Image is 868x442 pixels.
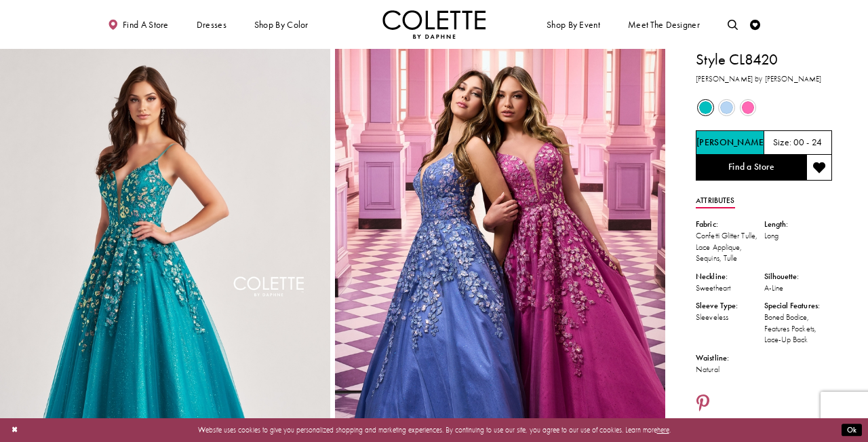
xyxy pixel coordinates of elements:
a: Find a Store [696,155,806,181]
div: Special Features: [764,300,832,312]
span: Dresses [197,20,226,30]
div: Confetti Glitter Tulle, Lace Applique, Sequins, Tulle [696,230,764,264]
div: Natural [696,364,764,375]
div: Product color controls state depends on size chosen [696,97,832,118]
div: Length: [764,219,832,230]
a: here [657,425,669,435]
div: Boned Bodice, Features Pockets, Lace-Up Back [764,312,832,346]
div: Waistline: [696,352,764,364]
h3: [PERSON_NAME] by [PERSON_NAME] [696,73,832,85]
div: Fabric: [696,219,764,230]
button: Add to wishlist [806,155,832,181]
div: Jade [696,98,715,117]
span: Size: [773,137,791,149]
button: Close Dialog [6,421,23,439]
h5: Chosen color [696,138,767,148]
span: Shop By Event [547,20,600,30]
div: Silhouette: [764,271,832,282]
h5: 00 - 24 [793,138,823,148]
div: Periwinkle [717,98,736,117]
a: Attributes [696,194,734,208]
div: Long [764,230,832,242]
button: Submit Dialog [842,424,862,437]
a: Meet the designer [625,10,703,39]
span: Find a store [123,20,169,30]
a: Visit Home Page [382,10,486,39]
span: Shop by color [254,20,309,30]
div: Sweetheart [696,282,764,294]
a: Toggle search [725,10,741,39]
h1: Style CL8420 [696,49,832,71]
p: Website uses cookies to give you personalized shopping and marketing experiences. By continuing t... [74,423,794,437]
a: Check Wishlist [747,10,763,39]
div: Sleeve Type: [696,300,764,312]
div: Neckline: [696,271,764,282]
div: A-Line [764,282,832,294]
a: Share using Pinterest - Opens in new tab [696,394,710,414]
div: Pink [738,98,758,117]
span: Shop by color [252,10,311,39]
span: Dresses [194,10,229,39]
span: Meet the designer [628,20,700,30]
img: Colette by Daphne [382,10,486,39]
div: Sleeveless [696,312,764,323]
a: Find a store [105,10,171,39]
span: Shop By Event [544,10,602,39]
